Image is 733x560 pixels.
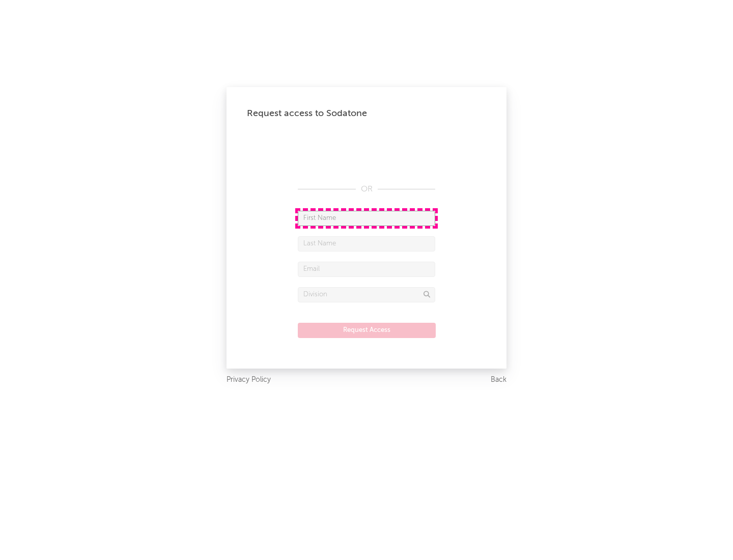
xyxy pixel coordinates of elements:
[227,374,271,386] a: Privacy Policy
[298,183,435,195] div: OR
[298,262,435,277] input: Email
[298,323,436,338] button: Request Access
[491,374,506,386] a: Back
[298,287,435,302] input: Division
[298,236,435,251] input: Last Name
[247,107,486,120] div: Request access to Sodatone
[298,211,435,226] input: First Name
